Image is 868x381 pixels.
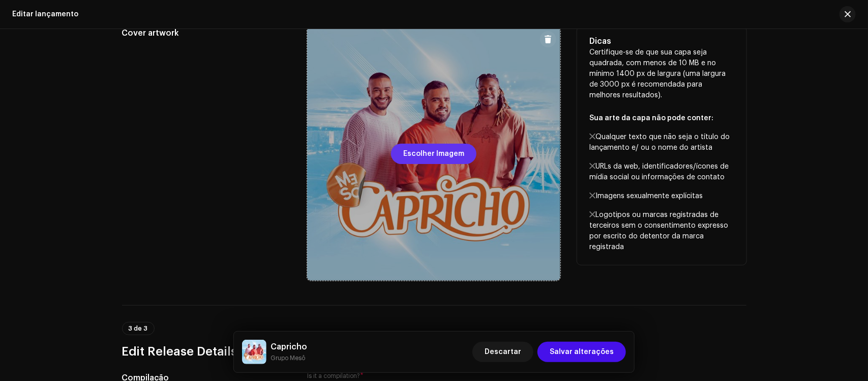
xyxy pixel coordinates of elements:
[589,161,734,183] p: URLs da web, identificadores/ícones de mídia social ou informações de contato
[485,342,521,362] span: Descartar
[271,353,307,363] small: Capricho
[242,340,266,364] img: 48a9d1bc-3165-4d1f-b84d-bdc0686f4ddd
[122,27,291,39] h5: Cover artwork
[472,342,533,362] button: Descartar
[537,342,626,362] button: Salvar alterações
[589,35,734,47] h5: Dicas
[589,191,734,202] p: Imagens sexualmente explícitas
[589,113,734,124] p: Sua arte da capa não pode conter:
[122,343,746,360] h3: Edit Release Details
[589,132,734,153] p: Qualquer texto que não seja o título do lançamento e/ ou o nome do artista
[391,144,476,164] button: Escolher Imagem
[589,210,734,253] p: Logotipos ou marcas registradas de terceiros sem o consentimento expresso por escrito do detentor...
[550,342,614,362] span: Salvar alterações
[403,144,464,164] span: Escolher Imagem
[271,341,307,353] h5: Capricho
[307,372,560,380] label: Is it a compilation?
[589,47,734,253] p: Certifique-se de que sua capa seja quadrada, com menos de 10 MB e no mínimo 1400 px de largura (u...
